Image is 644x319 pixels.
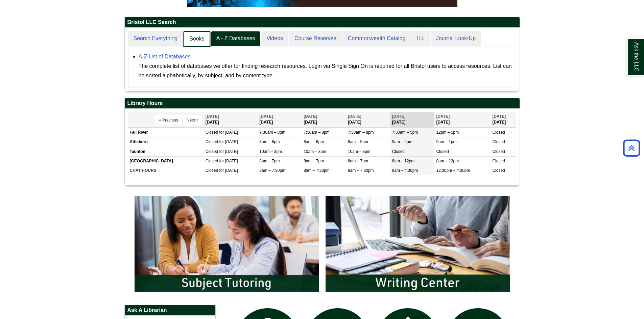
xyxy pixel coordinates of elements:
[304,114,317,119] span: [DATE]
[125,305,215,316] h2: Ask A Librarian
[289,31,342,46] a: Course Reserves
[411,31,430,46] a: ILL
[392,130,418,135] span: 7:30am – 5pm
[348,139,368,144] span: 8am – 5pm
[206,139,218,144] span: Closed
[348,149,371,154] span: 10am – 3pm
[392,168,418,173] span: 8am – 4:30pm
[128,31,183,46] a: Search Everything
[206,168,218,173] span: Closed
[392,159,415,163] span: 8am – 12pm
[392,139,412,144] span: 9am – 2pm
[258,112,302,127] th: [DATE]
[436,114,450,119] span: [DATE]
[219,168,238,173] span: for [DATE]
[304,139,324,144] span: 8am – 6pm
[259,149,282,154] span: 10am – 3pm
[392,114,406,119] span: [DATE]
[139,54,191,59] a: A-Z List of Databases
[259,168,285,173] span: 8am – 7:30pm
[492,139,505,144] span: Closed
[492,114,506,119] span: [DATE]
[206,130,218,135] span: Closed
[304,130,330,135] span: 7:30am – 8pm
[125,98,520,109] h2: Library Hours
[302,112,346,127] th: [DATE]
[128,128,204,137] td: Fall River
[183,115,202,125] button: Next »
[621,143,642,153] a: Back to Top
[492,168,505,173] span: Closed
[128,137,204,147] td: Attleboro
[219,149,238,154] span: for [DATE]
[436,159,459,163] span: 8am – 12pm
[304,168,330,173] span: 8am – 7:30pm
[492,159,505,163] span: Closed
[206,159,218,163] span: Closed
[436,130,459,135] span: 12pm – 5pm
[219,139,238,144] span: for [DATE]
[259,130,285,135] span: 7:30am – 8pm
[346,112,390,127] th: [DATE]
[348,114,361,119] span: [DATE]
[261,31,288,46] a: Videos
[436,139,456,144] span: 9am – 1pm
[128,166,204,175] td: CHAT HOURS
[211,31,261,46] a: A - Z Databases
[348,159,368,163] span: 8am – 7pm
[304,159,324,163] span: 8am – 7pm
[125,17,520,28] h2: Bristol LLC Search
[128,147,204,156] td: Taunton
[219,159,238,163] span: for [DATE]
[131,192,513,298] div: slideshow
[348,168,374,173] span: 8am – 7:30pm
[348,130,374,135] span: 7:30am – 8pm
[390,112,435,127] th: [DATE]
[436,168,470,173] span: 12:30pm – 4:30pm
[219,130,238,135] span: for [DATE]
[128,156,204,166] td: [GEOGRAPHIC_DATA]
[431,31,481,46] a: Journal Look-Up
[491,112,516,127] th: [DATE]
[131,192,322,295] img: Subject Tutoring Information
[206,149,218,154] span: Closed
[342,31,411,46] a: Commonwealth Catalog
[434,112,491,127] th: [DATE]
[392,149,405,154] span: Closed
[322,192,513,295] img: Writing Center Information
[492,130,505,135] span: Closed
[492,149,505,154] span: Closed
[155,115,182,125] button: « Previous
[304,149,326,154] span: 10am – 3pm
[204,112,258,127] th: [DATE]
[139,61,512,80] div: The complete list of databases we offer for finding research resources. Login via Single Sign On ...
[259,159,280,163] span: 8am – 7pm
[259,139,280,144] span: 8am – 6pm
[436,149,449,154] span: Closed
[206,114,219,119] span: [DATE]
[259,114,273,119] span: [DATE]
[184,31,210,47] a: Books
